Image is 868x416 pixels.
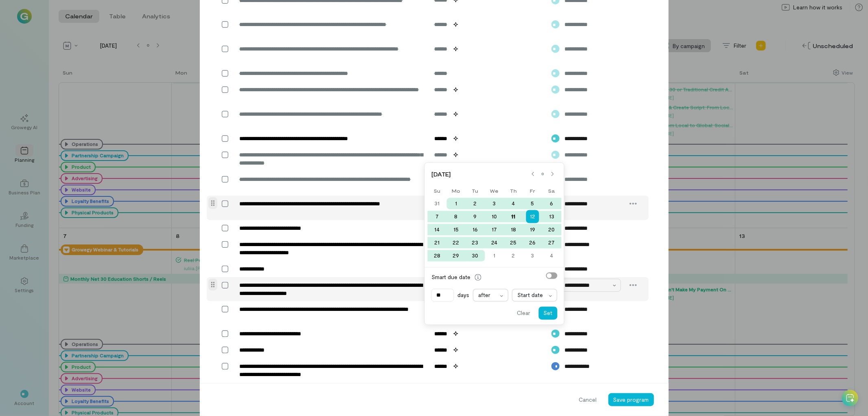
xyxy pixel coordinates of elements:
div: month 2025-09 [427,197,562,262]
div: Choose Friday, October 3rd, 2025 [523,250,542,262]
div: 28 [427,250,446,262]
div: 2 [466,198,485,209]
span: after [479,291,498,299]
div: Su [427,185,446,196]
div: 9 [466,211,485,222]
div: 20 [542,224,561,236]
span: Save program [613,396,649,403]
div: 30 [466,250,485,262]
div: Choose Wednesday, September 17th, 2025 [485,224,504,236]
div: Choose Saturday, September 27th, 2025 [542,237,561,249]
div: Choose Saturday, October 4th, 2025 [542,250,561,262]
div: We [485,185,504,196]
div: Choose Monday, September 8th, 2025 [446,211,466,222]
div: 7 [427,211,446,222]
div: Choose Sunday, August 31st, 2025 [427,198,446,209]
div: 24 [485,237,504,249]
div: Choose Thursday, September 18th, 2025 [504,224,523,236]
div: 27 [542,237,561,249]
div: Smart due date [431,273,471,282]
div: 3 [523,250,542,262]
div: Choose Sunday, September 7th, 2025 [427,211,446,222]
div: Sa [542,185,561,196]
div: 2 [504,250,523,262]
div: 12 [526,210,539,223]
div: Choose Thursday, September 25th, 2025 [504,237,523,249]
div: 6 [542,198,561,209]
div: Choose Sunday, September 28th, 2025 [427,250,446,262]
div: Choose Wednesday, September 3rd, 2025 [485,198,504,209]
div: Choose Sunday, September 14th, 2025 [427,224,446,236]
div: 11 [504,211,523,222]
div: 29 [446,250,466,262]
div: Choose Thursday, September 4th, 2025 [504,198,523,209]
div: Choose Tuesday, September 2nd, 2025 [466,198,485,209]
div: Choose Friday, September 19th, 2025 [523,224,542,236]
div: Choose Tuesday, September 16th, 2025 [466,224,485,236]
div: 4 [542,250,561,262]
div: Choose Sunday, September 21st, 2025 [427,237,446,249]
button: Save program [608,393,654,406]
div: 21 [427,237,446,249]
span: Start date [518,291,547,299]
div: Choose Thursday, September 11th, 2025 [504,211,523,222]
div: 5 [523,198,542,209]
div: Choose Tuesday, September 9th, 2025 [466,211,485,222]
span: [DATE] [431,170,528,178]
div: 23 [466,237,485,249]
div: Choose Monday, September 1st, 2025 [446,198,466,209]
span: Cancel [579,396,597,404]
button: Set [539,307,558,320]
div: 14 [427,224,446,236]
div: Choose Saturday, September 6th, 2025 [542,198,561,209]
div: Choose Monday, September 29th, 2025 [446,250,466,262]
div: Choose Tuesday, September 30th, 2025 [466,250,485,262]
div: Choose Thursday, October 2nd, 2025 [504,250,523,262]
div: Choose Wednesday, September 24th, 2025 [485,237,504,249]
span: Clear [517,309,531,317]
div: Choose Wednesday, September 10th, 2025 [485,211,504,222]
div: 8 [446,211,466,222]
div: 3 [485,198,504,209]
div: 22 [446,237,466,249]
div: Choose Friday, September 26th, 2025 [523,237,542,249]
div: 17 [485,224,504,236]
div: Choose Saturday, September 13th, 2025 [542,211,561,222]
div: Choose Friday, September 5th, 2025 [523,198,542,209]
div: 16 [466,224,485,236]
div: 15 [446,224,466,236]
div: 18 [504,224,523,236]
span: days [457,291,470,299]
div: 4 [504,198,523,209]
div: 13 [542,211,561,222]
div: 26 [523,237,542,249]
div: Tu [466,185,485,196]
div: Choose Monday, September 22nd, 2025 [446,237,466,249]
div: 10 [485,211,504,222]
div: Choose Friday, September 12th, 2025 [523,211,542,222]
div: Choose Monday, September 15th, 2025 [446,224,466,236]
div: 1 [485,250,504,262]
div: Choose Tuesday, September 23rd, 2025 [466,237,485,249]
div: 1 [446,198,466,209]
div: Fr [523,185,542,196]
div: 19 [523,224,542,236]
div: Th [504,185,523,196]
div: Mo [446,185,466,196]
div: 25 [504,237,523,249]
div: Choose Wednesday, October 1st, 2025 [485,250,504,262]
button: Smart due date [472,271,485,284]
div: Choose Saturday, September 20th, 2025 [542,224,561,236]
div: 31 [427,198,446,209]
